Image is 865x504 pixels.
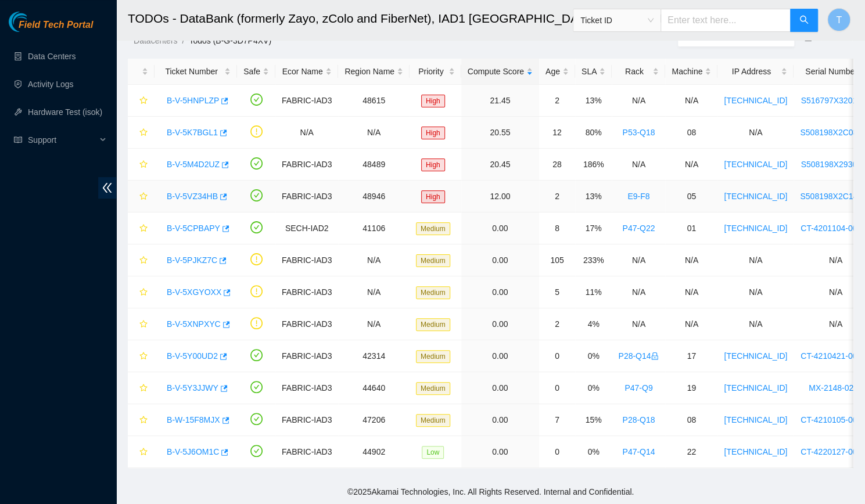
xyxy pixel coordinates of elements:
[338,340,410,372] td: 42314
[134,315,148,333] button: star
[717,244,794,276] td: N/A
[575,404,612,436] td: 15%
[575,372,612,404] td: 0%
[622,224,655,233] a: P47-Q22
[661,9,791,32] input: Enter text here...
[14,136,22,144] span: read
[836,13,842,27] span: T
[539,340,575,372] td: 0
[627,192,649,201] a: E9-F8
[134,379,148,397] button: star
[250,157,263,170] span: check-circle
[189,36,271,45] a: Todos (B-G-3D7P4XV)
[575,213,612,244] td: 17%
[416,382,450,395] span: Medium
[461,372,539,404] td: 0.00
[134,155,148,174] button: star
[665,85,717,117] td: N/A
[134,411,148,429] button: star
[9,12,59,32] img: Akamai Technologies
[338,181,410,213] td: 48946
[275,181,338,213] td: FABRIC-IAD3
[461,436,539,468] td: 0.00
[717,117,794,149] td: N/A
[139,352,148,361] span: star
[724,224,787,233] a: [TECHNICAL_ID]
[338,372,410,404] td: 44640
[275,213,338,244] td: SECH-IAD2
[28,128,96,152] span: Support
[665,308,717,340] td: N/A
[19,20,93,31] span: Field Tech Portal
[338,85,410,117] td: 48615
[790,9,818,32] button: search
[139,288,148,297] span: star
[182,36,184,45] span: /
[275,404,338,436] td: FABRIC-IAD3
[139,384,148,393] span: star
[575,181,612,213] td: 13%
[250,221,263,233] span: check-circle
[167,224,220,233] a: B-V-5CPBAPY
[416,318,450,331] span: Medium
[134,91,148,110] button: star
[575,276,612,308] td: 11%
[618,351,659,361] a: P28-Q14lock
[539,149,575,181] td: 28
[250,93,263,106] span: check-circle
[338,404,410,436] td: 47206
[539,213,575,244] td: 8
[250,317,263,329] span: exclamation-circle
[421,190,445,203] span: High
[338,276,410,308] td: N/A
[724,415,787,424] a: [TECHNICAL_ID]
[275,436,338,468] td: FABRIC-IAD3
[250,189,263,201] span: check-circle
[622,128,655,137] a: P53-Q18
[724,447,787,456] a: [TECHNICAL_ID]
[275,340,338,372] td: FABRIC-IAD3
[422,446,444,459] span: Low
[724,351,787,361] a: [TECHNICAL_ID]
[139,448,148,457] span: star
[250,349,263,361] span: check-circle
[28,52,76,61] a: Data Centers
[416,254,450,267] span: Medium
[461,181,539,213] td: 12.00
[139,128,148,138] span: star
[717,308,794,340] td: N/A
[167,96,219,105] a: B-V-5HNPLZP
[717,276,794,308] td: N/A
[612,85,665,117] td: N/A
[665,276,717,308] td: N/A
[724,96,787,105] a: [TECHNICAL_ID]
[461,117,539,149] td: 20.55
[622,447,655,456] a: P47-Q14
[539,276,575,308] td: 5
[134,187,148,206] button: star
[134,283,148,301] button: star
[416,414,450,427] span: Medium
[539,372,575,404] td: 0
[461,149,539,181] td: 20.45
[539,308,575,340] td: 2
[134,219,148,237] button: star
[539,117,575,149] td: 12
[275,85,338,117] td: FABRIC-IAD3
[461,340,539,372] td: 0.00
[575,149,612,181] td: 186%
[134,251,148,269] button: star
[539,436,575,468] td: 0
[665,372,717,404] td: 19
[275,149,338,181] td: FABRIC-IAD3
[116,480,865,504] footer: © 2025 Akamai Technologies, Inc. All Rights Reserved. Internal and Confidential.
[338,244,410,276] td: N/A
[827,8,850,31] button: T
[338,213,410,244] td: 41106
[539,404,575,436] td: 7
[665,404,717,436] td: 08
[338,117,410,149] td: N/A
[28,80,74,89] a: Activity Logs
[139,160,148,170] span: star
[338,436,410,468] td: 44902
